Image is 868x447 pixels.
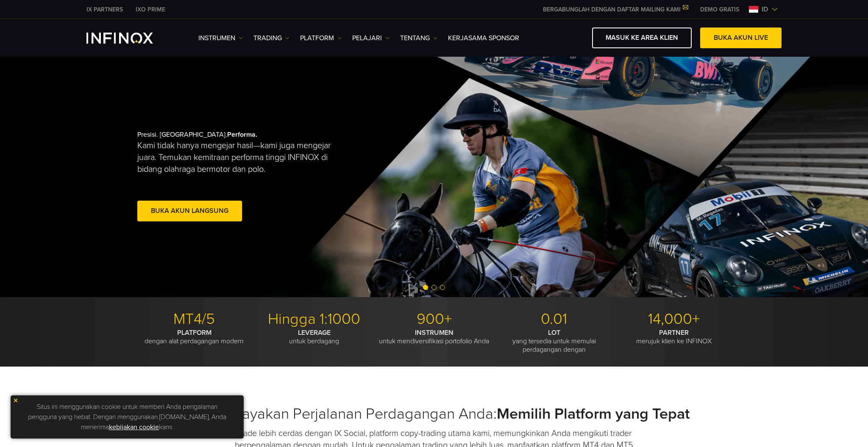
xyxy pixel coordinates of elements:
[137,117,404,237] div: Presisi. [GEOGRAPHIC_DATA].
[431,285,437,290] span: Go to slide 2
[257,328,371,345] p: untuk berdagang
[177,328,211,337] strong: PLATFORM
[137,140,351,175] p: Kami tidak hanya mengejar hasil—kami juga mengejar juara. Temukan kemitraan performa tinggi INFIN...
[497,328,611,354] p: yang tersedia untuk memulai perdagangan dengan
[300,33,342,43] a: PLATFORM
[129,5,172,14] a: INFINOX
[497,310,611,328] p: 0.01
[13,397,19,403] img: yellow close icon
[377,328,491,345] p: untuk mendiversifikasi portofolio Anda
[377,310,491,328] p: 900+
[400,33,437,43] a: TENTANG
[548,328,560,337] strong: LOT
[80,5,129,14] a: INFINOX
[758,4,771,14] span: id
[448,33,519,43] a: Kerjasama Sponsor
[109,423,159,431] a: kebijakan cookie
[227,130,257,139] strong: Performa.
[617,310,731,328] p: 14,000+
[659,328,689,337] strong: PARTNER
[700,28,782,48] a: BUKA AKUN LIVE
[497,405,690,423] strong: Memilih Platform yang Tepat
[257,310,371,328] p: Hingga 1:1000
[423,285,428,290] span: Go to slide 1
[537,6,694,13] a: BERGABUNGLAH DENGAN DAFTAR MAILING KAMI
[592,28,692,48] a: MASUK KE AREA KLIEN
[415,328,453,337] strong: INSTRUMEN
[137,328,251,345] p: dengan alat perdagangan modern
[137,201,242,221] a: Buka Akun Langsung
[137,405,731,423] h2: Memberdayakan Perjalanan Perdagangan Anda:
[298,328,331,337] strong: LEVERAGE
[617,328,731,345] p: merujuk klien ke INFINOX
[352,33,389,43] a: Pelajari
[198,33,243,43] a: Instrumen
[86,33,173,44] a: INFINOX Logo
[440,285,445,290] span: Go to slide 3
[694,5,746,14] a: INFINOX MENU
[137,310,251,328] p: MT4/5
[15,400,239,434] p: Situs ini menggunakan cookie untuk memberi Anda pengalaman pengguna yang hebat. Dengan menggunaka...
[253,33,289,43] a: TRADING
